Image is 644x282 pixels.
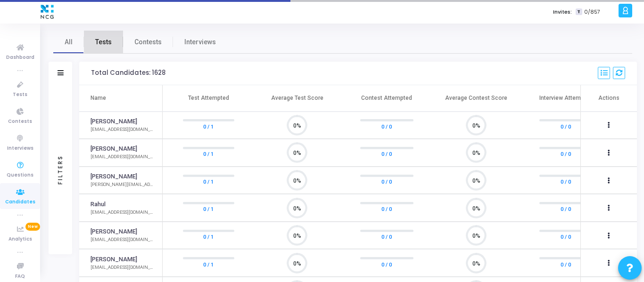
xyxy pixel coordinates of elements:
[553,8,572,16] label: Invites:
[203,121,214,131] a: 0 / 1
[13,91,27,99] span: Tests
[561,121,571,131] a: 0 / 0
[381,149,392,159] a: 0 / 0
[91,117,137,126] a: [PERSON_NAME]
[381,259,392,269] a: 0 / 0
[561,259,571,269] a: 0 / 0
[134,37,162,47] span: Contests
[95,37,112,47] span: Tests
[521,85,611,112] th: Interview Attempted
[252,85,342,112] th: Average Test Score
[7,171,33,179] span: Questions
[203,259,214,269] a: 0 / 1
[342,85,431,112] th: Contest Attempted
[91,200,106,209] a: Rahul
[431,85,521,112] th: Average Contest Score
[91,94,106,102] div: Name
[15,273,25,281] span: FAQ
[203,232,214,242] a: 0 / 1
[203,177,214,186] a: 0 / 1
[91,126,153,133] div: [EMAIL_ADDRESS][DOMAIN_NAME]
[91,153,153,161] div: [EMAIL_ADDRESS][DOMAIN_NAME]
[381,232,392,242] a: 0 / 0
[91,255,137,264] a: [PERSON_NAME]
[91,227,137,236] a: [PERSON_NAME]
[5,198,35,206] span: Candidates
[576,8,582,16] span: T
[381,121,392,131] a: 0 / 0
[8,118,32,126] span: Contests
[91,181,153,188] div: [PERSON_NAME][EMAIL_ADDRESS][DOMAIN_NAME]
[91,69,165,77] div: Total Candidates: 1628
[203,204,214,214] a: 0 / 1
[381,204,392,214] a: 0 / 0
[163,85,252,112] th: Test Attempted
[381,177,392,186] a: 0 / 0
[38,2,56,21] img: logo
[91,209,153,216] div: [EMAIL_ADDRESS][DOMAIN_NAME]
[56,118,65,221] div: Filters
[91,264,153,271] div: [EMAIL_ADDRESS][DOMAIN_NAME]
[65,37,73,47] span: All
[580,85,637,112] th: Actions
[584,8,600,16] span: 0/857
[91,172,137,181] a: [PERSON_NAME]
[7,145,33,153] span: Interviews
[8,235,32,243] span: Analytics
[184,37,216,47] span: Interviews
[91,236,153,243] div: [EMAIL_ADDRESS][DOMAIN_NAME]
[6,54,34,62] span: Dashboard
[561,204,571,214] a: 0 / 0
[91,145,137,153] a: [PERSON_NAME]
[203,149,214,159] a: 0 / 1
[561,177,571,186] a: 0 / 0
[561,149,571,159] a: 0 / 0
[561,232,571,242] a: 0 / 0
[25,223,40,231] span: New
